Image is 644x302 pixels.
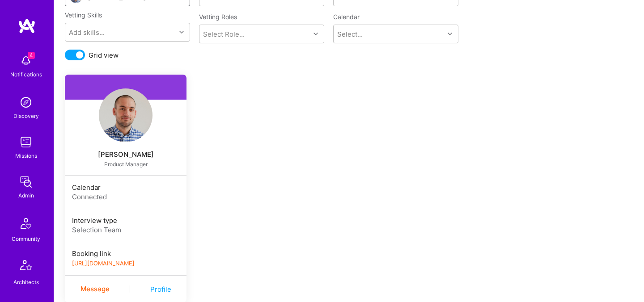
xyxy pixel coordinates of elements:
[65,11,102,19] label: Vetting Skills
[17,52,35,70] img: bell
[17,173,35,191] img: admin teamwork
[17,133,35,151] img: teamwork
[28,52,35,59] span: 4
[72,183,179,192] div: Calendar
[10,70,42,79] div: Notifications
[72,216,179,225] div: Interview type
[17,93,35,111] img: discovery
[12,234,40,243] div: Community
[18,18,36,34] img: logo
[80,284,110,294] div: Message
[99,88,153,142] img: User Avatar
[150,285,171,294] a: Profile
[76,161,176,168] div: Product Manager
[199,13,324,21] label: Vetting Roles
[13,277,39,287] div: Architects
[337,29,363,39] div: Select...
[333,13,360,21] label: Calendar
[65,88,186,142] a: User Avatar
[72,225,179,235] div: Selection Team
[203,29,245,39] div: Select Role...
[15,256,37,277] img: Architects
[72,192,179,201] div: Connected
[69,28,105,37] div: Add skills...
[89,50,119,60] span: Grid view
[179,30,184,34] i: icon Chevron
[15,213,37,234] img: Community
[65,149,186,160] a: [PERSON_NAME]
[72,260,135,267] a: [URL][DOMAIN_NAME]
[448,32,452,36] i: icon Chevron
[314,32,318,36] i: icon Chevron
[13,111,39,121] div: Discovery
[15,151,37,160] div: Missions
[72,249,179,258] div: Booking link
[18,191,34,200] div: Admin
